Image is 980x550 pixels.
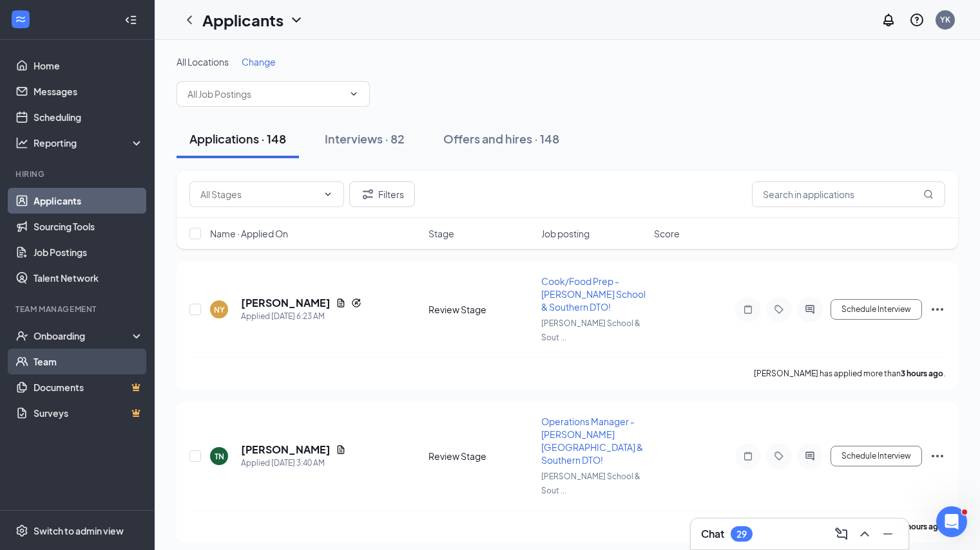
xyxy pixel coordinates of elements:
[34,104,144,130] a: Scheduling
[241,310,361,323] div: Applied [DATE] 6:23 AM
[241,457,346,470] div: Applied [DATE] 3:40 AM
[349,181,415,207] button: Filter Filters
[428,303,533,316] div: Review Stage
[541,318,640,342] span: [PERSON_NAME] School & Sout ...
[880,526,896,542] svg: Minimize
[15,136,28,149] svg: Analysis
[443,131,559,147] div: Offers and hires · 148
[909,12,925,28] svg: QuestionInfo
[323,189,333,199] svg: ChevronDown
[654,227,680,240] span: Score
[187,87,343,101] input: All Job Postings
[923,189,934,199] svg: MagnifyingGlass
[831,299,922,320] button: Schedule Interview
[854,524,875,544] button: ChevronUp
[200,187,318,201] input: All Stages
[754,368,945,379] p: [PERSON_NAME] has applied more than .
[215,451,224,462] div: TN
[242,56,276,68] span: Change
[34,53,144,78] a: Home
[124,14,137,26] svg: Collapse
[34,400,144,426] a: SurveysCrown
[241,296,331,310] h5: [PERSON_NAME]
[360,187,376,202] svg: Filter
[752,181,945,207] input: Search in applications
[802,304,818,315] svg: ActiveChat
[351,298,361,308] svg: Reapply
[34,239,144,265] a: Job Postings
[177,56,229,68] span: All Locations
[15,304,141,315] div: Team Management
[901,369,943,378] b: 3 hours ago
[349,89,359,99] svg: ChevronDown
[34,524,124,537] div: Switch to admin view
[541,275,646,313] span: Cook/Food Prep - [PERSON_NAME] School & Southern DTO!
[15,329,28,342] svg: UserCheck
[14,13,27,26] svg: WorkstreamLogo
[15,524,28,537] svg: Settings
[34,78,144,104] a: Messages
[740,451,756,461] svg: Note
[182,12,197,28] svg: ChevronLeft
[214,304,225,315] div: NY
[541,416,643,466] span: Operations Manager - [PERSON_NAME][GEOGRAPHIC_DATA] & Southern DTO!
[289,12,304,28] svg: ChevronDown
[701,527,724,541] h3: Chat
[34,374,144,400] a: DocumentsCrown
[34,188,144,214] a: Applicants
[34,214,144,239] a: Sourcing Tools
[802,451,818,461] svg: ActiveChat
[34,265,144,291] a: Talent Network
[210,227,288,240] span: Name · Applied On
[930,302,945,317] svg: Ellipses
[771,451,787,461] svg: Tag
[834,526,849,542] svg: ComposeMessage
[771,304,787,315] svg: Tag
[831,524,852,544] button: ComposeMessage
[336,298,346,308] svg: Document
[202,9,283,31] h1: Applicants
[930,448,945,464] svg: Ellipses
[336,445,346,455] svg: Document
[541,472,640,495] span: [PERSON_NAME] School & Sout ...
[34,136,144,149] div: Reporting
[736,529,747,540] div: 29
[34,349,144,374] a: Team
[189,131,286,147] div: Applications · 148
[940,14,950,25] div: YK
[541,227,590,240] span: Job posting
[881,12,896,28] svg: Notifications
[857,526,872,542] svg: ChevronUp
[878,524,898,544] button: Minimize
[831,446,922,466] button: Schedule Interview
[34,329,133,342] div: Onboarding
[325,131,405,147] div: Interviews · 82
[428,450,533,463] div: Review Stage
[428,227,454,240] span: Stage
[740,304,756,315] svg: Note
[901,522,943,531] b: 5 hours ago
[936,506,967,537] iframe: Intercom live chat
[241,443,331,457] h5: [PERSON_NAME]
[15,169,141,179] div: Hiring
